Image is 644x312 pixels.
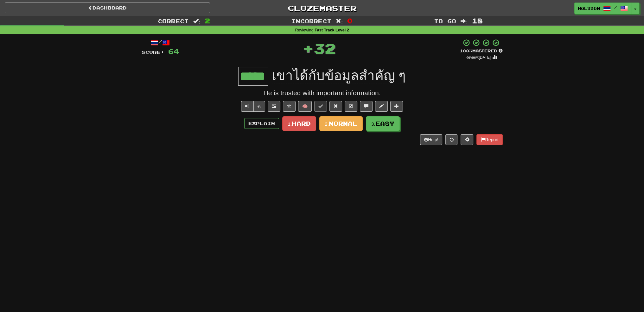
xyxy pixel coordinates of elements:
[303,39,314,58] span: +
[298,101,312,112] button: 🧠
[291,18,331,24] span: Incorrect
[465,55,491,60] small: Review: [DATE]
[460,48,503,54] div: Mastered
[336,18,343,24] span: :
[282,116,316,131] button: 1.Hard
[314,101,327,112] button: Set this sentence to 100% Mastered (alt+m)
[168,47,179,55] span: 64
[268,101,280,112] button: Show image (alt+x)
[241,101,254,112] button: Play sentence audio (ctl+space)
[205,17,210,24] span: 2
[460,48,472,53] span: 100 %
[253,101,265,112] button: ½
[319,116,363,131] button: 2.Normal
[142,39,179,47] div: /
[193,18,200,24] span: :
[472,17,483,24] span: 18
[375,120,394,127] span: Easy
[360,101,373,112] button: Discuss sentence (alt+u)
[614,5,617,10] span: /
[240,101,265,112] div: Text-to-speech controls
[347,17,353,24] span: 0
[366,116,400,131] button: 3.Easy
[445,134,457,145] button: Round history (alt+y)
[578,5,600,11] span: holsson
[292,120,311,127] span: Hard
[329,120,357,127] span: Normal
[283,101,296,112] button: Favorite sentence (alt+f)
[158,18,189,24] span: Correct
[142,88,503,98] div: He is trusted with important information.
[420,134,443,145] button: Help!
[375,101,388,112] button: Edit sentence (alt+d)
[371,121,375,127] small: 3.
[574,3,631,14] a: holsson /
[345,101,357,112] button: Ignore sentence (alt+i)
[461,18,468,24] span: :
[220,3,425,14] a: Clozemaster
[288,121,292,127] small: 1.
[5,3,210,13] a: Dashboard
[314,40,336,56] span: 32
[476,134,502,145] button: Report
[329,101,342,112] button: Reset to 0% Mastered (alt+r)
[390,101,403,112] button: Add to collection (alt+a)
[325,121,329,127] small: 2.
[142,50,164,55] span: Score:
[434,18,456,24] span: To go
[399,68,406,83] span: ๆ
[272,68,395,83] span: เขาได้กับข้อมูลสำคัญ
[315,28,349,32] strong: Fast Track Level 2
[244,118,279,129] button: Explain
